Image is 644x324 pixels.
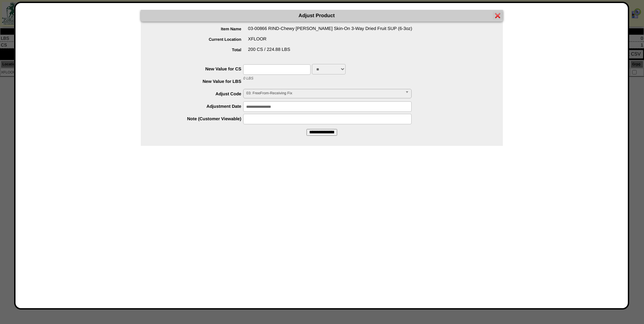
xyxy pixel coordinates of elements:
label: New Value for CS [154,66,244,71]
label: Adjust Code [154,91,244,96]
label: Adjustment Date [154,104,244,109]
img: error.gif [495,13,501,18]
div: Adjust Product [141,10,503,22]
div: XFLOOR [154,36,503,47]
label: Current Location [154,37,248,42]
span: 03: FreeFrom-Receiving Fix [246,89,402,97]
div: 03-00866 RIND-Chewy [PERSON_NAME] Skin-On 3-Way Dried Fruit SUP (6-3oz) [154,26,503,36]
div: 200 CS / 224.88 LBS [154,47,503,57]
label: Item Name [154,27,248,31]
div: 0 LBS [154,76,503,87]
label: Total [154,47,248,52]
label: New Value for LBS [154,79,244,84]
label: Note (Customer Viewable) [154,116,244,121]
